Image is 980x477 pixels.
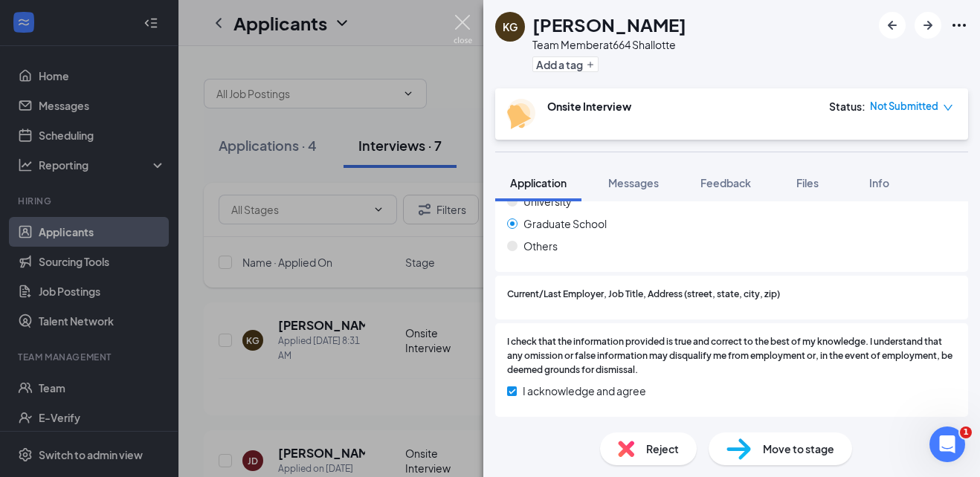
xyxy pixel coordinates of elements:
[870,99,938,114] span: Not Submitted
[507,288,780,302] span: Current/Last Employer, Job Title, Address (street, state, city, zip)
[523,215,607,232] span: Graduate School
[646,441,679,457] span: Reject
[523,383,646,399] span: I acknowledge and agree
[919,16,937,34] svg: ArrowRight
[608,176,659,189] span: Messages
[796,176,819,189] span: Files
[523,238,558,254] span: Others
[532,37,686,52] div: Team Member at 664 Shallotte
[523,193,572,210] span: University
[960,426,972,438] span: 1
[869,176,889,189] span: Info
[915,12,941,39] button: ArrowRight
[943,103,953,113] span: down
[532,56,599,72] button: PlusAdd a tag
[507,335,956,377] span: I check that the information provided is true and correct to the best of my knowledge. I understa...
[883,16,901,34] svg: ArrowLeftNew
[950,16,968,34] svg: Ellipses
[510,176,567,189] span: Application
[532,12,686,37] h1: [PERSON_NAME]
[829,99,865,114] div: Status :
[929,426,965,462] iframe: Intercom live chat
[700,176,751,189] span: Feedback
[763,441,834,457] span: Move to stage
[547,100,631,113] b: Onsite Interview
[503,19,518,34] div: KG
[879,12,906,39] button: ArrowLeftNew
[586,60,595,69] svg: Plus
